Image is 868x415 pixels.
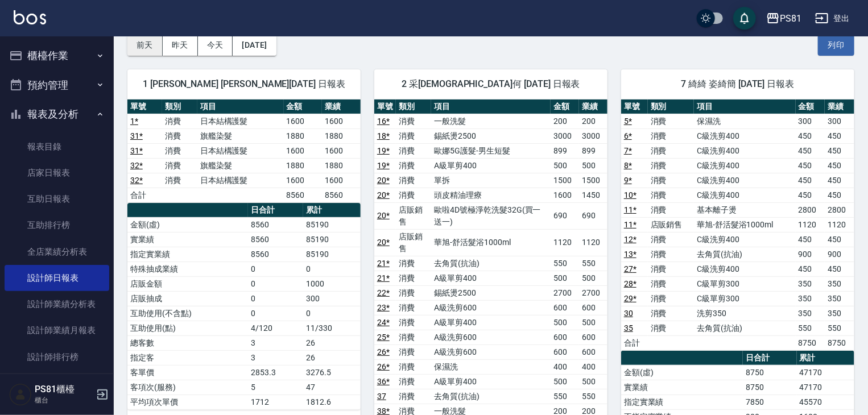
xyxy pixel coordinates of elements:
a: 35 [624,323,633,333]
td: 1500 [551,173,579,188]
td: C級單剪300 [694,276,795,291]
td: 450 [825,158,854,173]
td: 指定實業績 [621,395,743,409]
td: 500 [579,315,607,330]
td: 合計 [621,335,648,350]
button: 列印 [818,35,854,56]
td: 8560 [248,232,303,247]
td: 錫紙燙2500 [431,285,551,300]
th: 項目 [431,99,551,114]
td: 899 [579,143,607,158]
td: 47 [303,380,361,395]
td: 消費 [396,271,432,285]
td: 1600 [551,188,579,202]
td: 500 [551,315,579,330]
img: Person [9,383,32,406]
th: 金額 [796,99,825,114]
td: 保濕洗 [431,359,551,374]
td: 金額(虛) [621,365,743,380]
td: 消費 [396,345,432,359]
td: 基本離子燙 [694,202,795,217]
button: 櫃檯作業 [5,41,109,70]
table: a dense table [127,203,361,410]
button: 登出 [811,8,854,29]
td: 8560 [284,188,323,202]
td: 2853.3 [248,365,303,380]
td: 3000 [551,128,579,143]
td: 日本結構護髮 [197,143,284,158]
td: 85190 [303,247,361,262]
td: 450 [825,173,854,188]
button: 今天 [198,35,233,56]
td: 指定客 [127,350,248,365]
th: 業績 [825,99,854,114]
td: 去角質(抗油) [431,389,551,404]
td: 500 [579,271,607,285]
td: 消費 [648,232,694,247]
td: 1600 [284,173,323,188]
a: 設計師業績月報表 [5,317,109,343]
td: 消費 [648,173,694,188]
td: 消費 [648,128,694,143]
td: 消費 [648,202,694,217]
td: 總客數 [127,335,248,350]
td: 350 [825,291,854,306]
td: 7850 [743,395,796,409]
button: save [733,7,756,30]
td: 消費 [648,321,694,335]
th: 日合計 [743,351,796,366]
span: 1 [PERSON_NAME] [PERSON_NAME][DATE] 日報表 [141,78,347,90]
td: 600 [551,300,579,315]
td: 旗艦染髮 [197,158,284,173]
td: 保濕洗 [694,114,795,128]
td: 消費 [396,359,432,374]
td: 2800 [796,202,825,217]
td: 消費 [648,306,694,321]
td: 450 [796,173,825,188]
td: 550 [551,389,579,404]
td: 1600 [284,143,323,158]
td: 消費 [396,143,432,158]
td: A級洗剪600 [431,300,551,315]
td: 消費 [648,262,694,276]
td: 450 [825,188,854,202]
td: 消費 [396,374,432,389]
td: 合計 [127,188,162,202]
td: 華旭-舒活髮浴1000ml [694,217,795,232]
th: 類別 [648,99,694,114]
td: 2700 [551,285,579,300]
td: 600 [551,345,579,359]
a: 設計師業績分析表 [5,291,109,317]
td: 500 [579,158,607,173]
th: 業績 [579,99,607,114]
th: 單號 [374,99,396,114]
td: 1880 [284,128,323,143]
td: 8750 [743,380,796,395]
button: 報表及分析 [5,99,109,129]
td: 45570 [797,395,854,409]
td: 消費 [648,143,694,158]
td: 店販抽成 [127,291,248,306]
td: 450 [796,262,825,276]
td: 0 [248,276,303,291]
td: 8750 [825,335,854,350]
td: 店販銷售 [648,217,694,232]
td: 500 [551,158,579,173]
td: 899 [551,143,579,158]
td: 消費 [396,188,432,202]
td: 47170 [797,380,854,395]
td: 350 [796,276,825,291]
td: 350 [796,306,825,321]
td: 1880 [322,128,361,143]
td: 1000 [303,276,361,291]
td: 1500 [579,173,607,188]
td: 600 [551,330,579,345]
td: C級洗剪400 [694,158,795,173]
td: 洗剪350 [694,306,795,321]
th: 單號 [127,99,162,114]
td: 1600 [322,173,361,188]
td: C級洗剪400 [694,143,795,158]
td: 4/120 [248,321,303,335]
td: 去角質(抗油) [694,321,795,335]
td: 錫紙燙2500 [431,128,551,143]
